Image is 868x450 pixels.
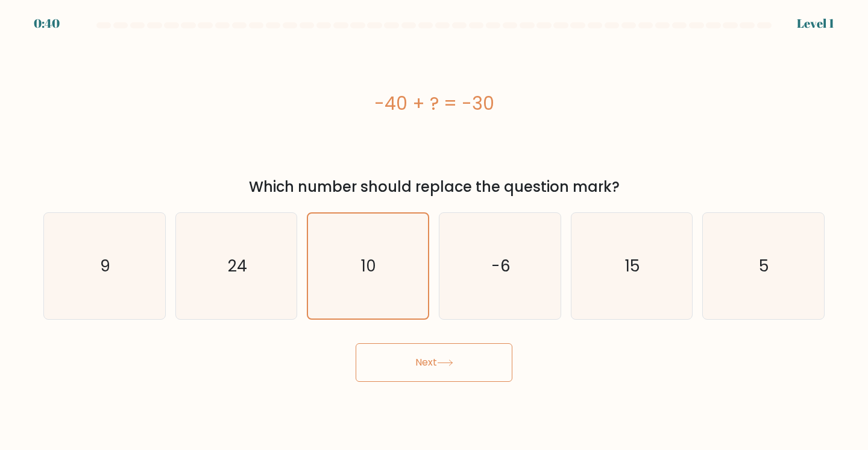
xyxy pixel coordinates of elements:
text: 15 [625,255,640,277]
div: Level 1 [797,14,834,33]
div: -40 + ? = -30 [43,90,825,117]
text: -6 [491,255,511,277]
div: Which number should replace the question mark? [51,176,817,198]
text: 10 [362,255,377,277]
button: Next [356,343,512,382]
text: 5 [759,255,770,277]
text: 9 [101,255,111,277]
div: 0:40 [34,14,60,33]
text: 24 [228,255,247,277]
